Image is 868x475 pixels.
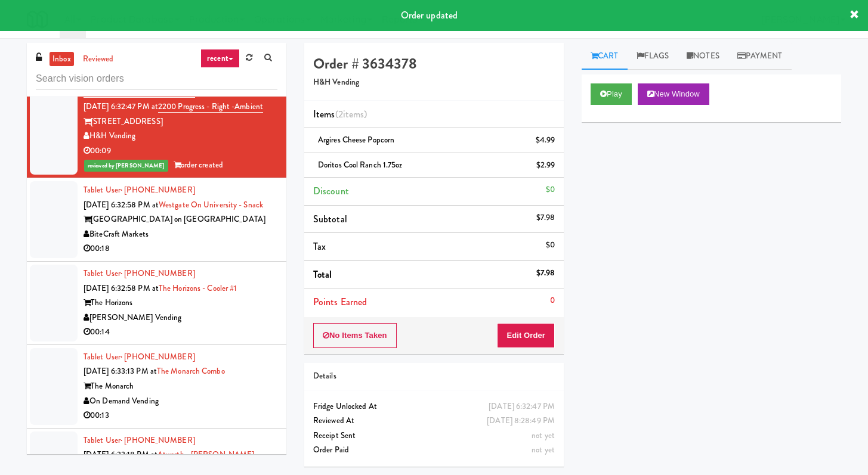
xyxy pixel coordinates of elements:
div: $0 [546,182,555,197]
div: 00:09 [84,144,277,159]
span: not yet [532,430,555,441]
div: $0 [546,238,555,253]
div: BiteCraft Markets [84,227,277,242]
div: [GEOGRAPHIC_DATA] on [GEOGRAPHIC_DATA] [84,212,277,227]
div: [STREET_ADDRESS] [84,114,277,129]
span: · [PHONE_NUMBER] [121,268,195,279]
a: Tablet User· [PHONE_NUMBER] [84,434,195,446]
a: Tablet User· [PHONE_NUMBER] [84,268,195,279]
span: [DATE] 6:32:47 PM at [84,101,158,112]
li: Tablet User· [PHONE_NUMBER][DATE] 6:32:47 PM at2200 Progress - Right -Ambient[STREET_ADDRESS]H&H ... [27,80,286,178]
div: 00:18 [84,241,277,256]
span: [DATE] 6:33:18 PM at [84,449,157,460]
ng-pluralize: items [343,107,365,121]
span: Order updated [401,8,458,22]
div: The Monarch [84,379,277,394]
span: (2 ) [335,107,367,121]
li: Tablet User· [PHONE_NUMBER][DATE] 6:32:58 PM atThe Horizons - Cooler #1The Horizons[PERSON_NAME] ... [27,262,286,345]
div: Fridge Unlocked At [313,399,555,414]
a: Flags [628,43,678,70]
span: [DATE] 6:32:58 PM at [84,282,159,294]
li: Tablet User· [PHONE_NUMBER][DATE] 6:32:58 PM atWestgate on University - Snack[GEOGRAPHIC_DATA] on... [27,178,286,262]
a: The Monarch Combo [157,365,225,377]
a: Cart [582,43,628,70]
span: [DATE] 6:32:58 PM at [84,199,159,210]
div: H&H Vending [84,129,277,144]
span: Doritos Cool Ranch 1.75oz [318,159,403,170]
a: Westgate on University - Snack [159,199,263,210]
span: · [PHONE_NUMBER] [121,434,195,446]
a: recent [200,49,240,68]
span: Argires Cheese Popcorn [318,134,394,145]
div: 0 [550,293,555,308]
a: Notes [678,43,728,70]
div: Order Paid [313,443,555,458]
div: $4.99 [536,133,555,148]
span: · [PHONE_NUMBER] [121,184,195,195]
button: New Window [638,83,709,105]
span: not yet [532,444,555,455]
button: Play [591,83,632,105]
span: Items [313,107,367,121]
div: $7.98 [536,210,555,225]
a: The Horizons - Cooler #1 [159,282,237,294]
a: Tablet User· [PHONE_NUMBER] [84,351,195,362]
a: Tablet User· [PHONE_NUMBER] [84,184,195,195]
a: Payment [728,43,792,70]
a: reviewed [80,52,117,67]
div: On Demand Vending [84,394,277,409]
div: Receipt Sent [313,429,555,443]
span: order created [174,159,223,170]
span: Tax [313,240,326,253]
div: $7.98 [536,266,555,281]
a: Atworth - [PERSON_NAME][GEOGRAPHIC_DATA] [84,449,254,475]
span: Discount [313,184,349,198]
div: [DATE] 6:32:47 PM [489,399,555,414]
a: inbox [50,52,74,67]
li: Tablet User· [PHONE_NUMBER][DATE] 6:33:13 PM atThe Monarch ComboThe MonarchOn Demand Vending00:13 [27,345,286,429]
div: 00:13 [84,408,277,423]
button: No Items Taken [313,323,397,348]
div: $2.99 [536,158,555,173]
span: · [PHONE_NUMBER] [121,351,195,362]
h5: H&H Vending [313,78,555,87]
span: Subtotal [313,212,347,226]
div: [DATE] 8:28:49 PM [487,414,555,429]
div: [PERSON_NAME] Vending [84,311,277,325]
div: The Horizons [84,296,277,311]
span: reviewed by [PERSON_NAME] [84,160,168,172]
button: Edit Order [497,323,555,348]
div: 00:14 [84,325,277,340]
input: Search vision orders [36,68,277,90]
a: 2200 Progress - Right -Ambient [158,101,263,113]
div: Details [313,369,555,384]
span: [DATE] 6:33:13 PM at [84,365,157,377]
span: Total [313,268,332,281]
h4: Order # 3634378 [313,56,555,72]
div: Reviewed At [313,414,555,429]
span: Points Earned [313,295,367,309]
